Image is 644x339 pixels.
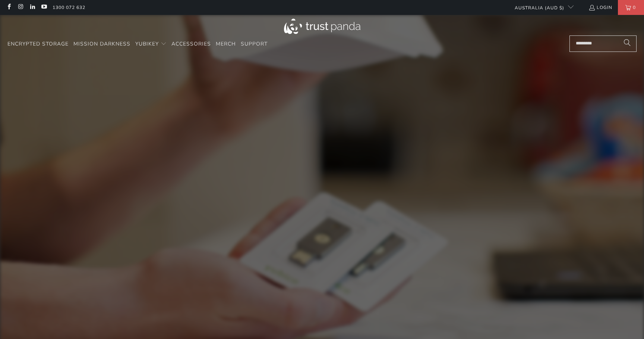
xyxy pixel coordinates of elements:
input: Search... [569,35,637,52]
a: Trust Panda Australia on Instagram [17,4,23,10]
a: Accessories [171,35,211,53]
nav: Translation missing: en.navigation.header.main_nav [7,35,268,53]
span: Encrypted Storage [7,40,69,47]
a: Mission Darkness [73,35,130,53]
span: Merch [216,40,236,47]
img: Trust Panda Australia [284,19,360,34]
span: YubiKey [135,40,159,47]
a: 1300 072 632 [53,3,85,12]
a: Trust Panda Australia on YouTube [41,4,47,10]
span: Support [241,40,268,47]
span: Accessories [171,40,211,47]
a: Login [588,3,612,12]
button: Search [618,35,637,52]
a: Trust Panda Australia on Facebook [6,4,12,10]
a: Encrypted Storage [7,35,69,53]
span: Mission Darkness [73,40,130,47]
a: Trust Panda Australia on LinkedIn [29,4,35,10]
a: Merch [216,35,236,53]
a: Support [241,35,268,53]
summary: YubiKey [135,35,167,53]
